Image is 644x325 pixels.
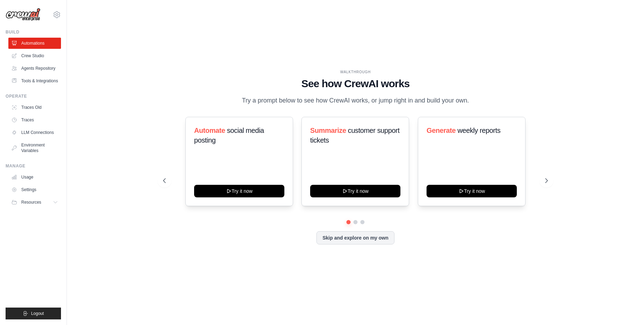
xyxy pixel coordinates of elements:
[6,29,61,35] div: Build
[6,93,61,99] div: Operate
[310,185,400,197] button: Try it now
[8,38,61,49] a: Automations
[8,102,61,113] a: Traces Old
[427,127,456,134] span: Generate
[8,50,61,61] a: Crew Studio
[8,127,61,138] a: LLM Connections
[8,172,61,183] a: Usage
[163,77,548,90] h1: See how CrewAI works
[21,199,41,205] span: Resources
[8,184,61,195] a: Settings
[194,127,225,134] span: Automate
[194,127,264,144] span: social media posting
[238,96,473,106] p: Try a prompt below to see how CrewAI works, or jump right in and build your own.
[8,197,61,208] button: Resources
[8,63,61,74] a: Agents Repository
[6,308,61,319] button: Logout
[310,127,346,134] span: Summarize
[310,127,399,144] span: customer support tickets
[6,163,61,169] div: Manage
[194,185,284,197] button: Try it now
[427,185,517,197] button: Try it now
[163,69,548,75] div: WALKTHROUGH
[8,75,61,86] a: Tools & Integrations
[316,231,394,244] button: Skip and explore on my own
[6,8,40,21] img: Logo
[8,114,61,126] a: Traces
[31,311,44,316] span: Logout
[457,127,500,134] span: weekly reports
[8,139,61,156] a: Environment Variables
